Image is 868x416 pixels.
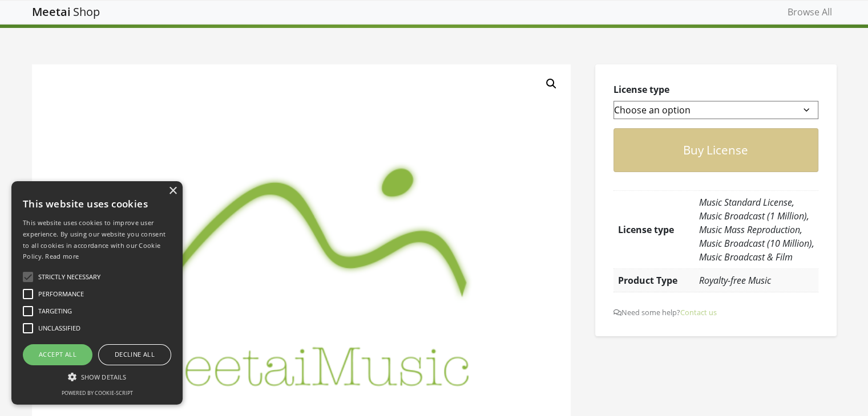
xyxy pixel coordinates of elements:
[32,6,71,18] div: Meetai
[783,1,837,23] a: Browse All
[23,218,165,260] span: This website uses cookies to improve user experience. By using our website you consent to all coo...
[23,190,171,217] div: This website uses cookies
[613,307,818,318] div: Need some help?
[613,269,699,292] th: Product Type
[613,188,818,193] iframe: Secure express checkout frame
[613,83,669,96] label: License type
[81,373,126,381] span: Show details
[699,269,818,292] p: Royalty-free Music
[699,191,818,268] p: Music Standard License, Music Broadcast (1 Million), Music Mass Reproduction, Music Broadcast (10...
[98,344,171,365] div: Decline all
[38,307,72,316] span: Targeting
[23,371,171,382] div: Show details
[613,191,699,269] th: License type
[71,6,100,18] div: Shop
[45,252,79,260] a: Read more
[32,6,100,18] a: Meetai Shop
[38,324,80,333] span: Unclassified
[613,190,818,292] table: Product Details
[62,389,133,397] a: Powered by cookie-script
[38,289,84,299] span: Performance
[680,307,717,317] a: Contact us
[541,74,562,94] a: View full-screen image gallery
[613,128,818,172] button: Buy License
[38,272,100,282] span: Strictly necessary
[23,344,92,365] div: Accept all
[168,187,177,195] div: Close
